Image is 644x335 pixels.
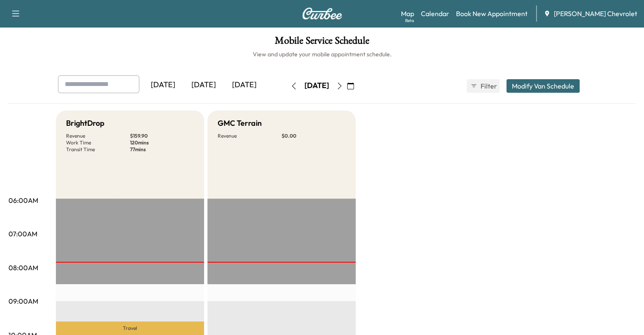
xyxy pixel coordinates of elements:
[218,117,262,129] h5: GMC Terrain
[421,8,449,19] a: Calendar
[467,79,500,93] button: Filter
[302,8,343,19] img: Curbee Logo
[8,195,38,205] p: 06:00AM
[405,17,414,24] div: Beta
[481,81,496,91] span: Filter
[8,263,38,273] p: 08:00AM
[506,79,580,93] button: Modify Van Schedule
[130,133,194,139] p: $ 159.90
[183,75,224,95] div: [DATE]
[401,8,414,19] a: MapBeta
[130,146,194,153] p: 77 mins
[282,133,345,139] p: $ 0.00
[66,117,105,129] h5: BrightDrop
[224,75,265,95] div: [DATE]
[8,50,636,58] h6: View and update your mobile appointment schedule.
[56,321,204,335] p: Travel
[8,229,37,239] p: 07:00AM
[130,139,194,146] p: 120 mins
[66,139,130,146] p: Work Time
[304,80,329,91] div: [DATE]
[66,146,130,153] p: Transit Time
[143,75,183,95] div: [DATE]
[456,8,528,19] a: Book New Appointment
[8,296,38,306] p: 09:00AM
[554,8,637,19] span: [PERSON_NAME] Chevrolet
[218,133,282,139] p: Revenue
[8,36,636,50] h1: Mobile Service Schedule
[66,133,130,139] p: Revenue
